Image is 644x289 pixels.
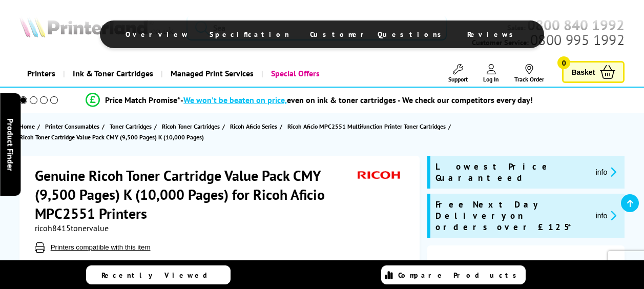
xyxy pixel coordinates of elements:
a: Printers [19,60,63,87]
span: Toner Cartridges [110,121,152,132]
span: Support [448,75,468,83]
a: Managed Print Services [161,60,261,87]
a: Special Offers [261,60,327,87]
a: Track Order [514,64,544,83]
a: Ink & Toner Cartridges [63,60,161,87]
span: Lowest Price Guaranteed [435,161,587,183]
span: Home [19,121,35,132]
a: Ricoh Toner Cartridges [162,121,222,132]
span: Ricoh Toner Cartridges [162,121,220,132]
button: promo-description [593,210,620,221]
span: Log In [483,75,499,83]
button: promo-description [593,166,620,178]
li: modal_Promise [5,91,614,109]
span: Ink & Toner Cartridges [73,60,153,87]
a: Ricoh Aficio Series [230,121,280,132]
a: Compare Products [381,265,526,284]
span: Ricoh Toner Cartridge Value Pack CMY (9,500 Pages) K (10,000 Pages) [19,132,204,142]
span: Basket [571,65,595,79]
span: We won’t be beaten on price, [183,95,287,105]
span: Free Next Day Delivery on orders over £125* [435,199,587,233]
span: Recently Viewed [101,271,218,280]
span: Printer Consumables [45,121,99,132]
img: Ricoh [356,166,403,185]
a: Printer Consumables [45,121,102,132]
button: Printers compatible with this item [48,243,154,252]
a: Support [448,64,468,83]
span: Specification [210,30,289,39]
a: Home [19,121,37,132]
div: - even on ink & toner cartridges - We check our competitors every day! [180,95,533,105]
span: Price Match Promise* [105,95,180,105]
span: Ricoh Aficio MPC2551 Multifunction Printer Toner Cartridges [287,121,446,132]
span: Ricoh Aficio Series [230,121,277,132]
span: ricoh8415tonervalue [35,223,109,233]
a: Log In [483,64,499,83]
a: Basket 0 [562,61,625,83]
span: Product Finder [5,118,15,171]
a: Recently Viewed [86,265,231,284]
a: Toner Cartridges [110,121,154,132]
a: Ricoh Aficio MPC2551 Multifunction Printer Toner Cartridges [287,121,448,132]
span: Compare Products [398,271,522,280]
a: Ricoh Toner Cartridge Value Pack CMY (9,500 Pages) K (10,000 Pages) [19,132,206,142]
h1: Genuine Ricoh Toner Cartridge Value Pack CMY (9,500 Pages) K (10,000 Pages) for Ricoh Aficio MPC2... [35,166,356,223]
span: Reviews [467,30,518,39]
span: Overview [126,30,189,39]
span: 0 [557,56,570,69]
span: Customer Questions [310,30,447,39]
